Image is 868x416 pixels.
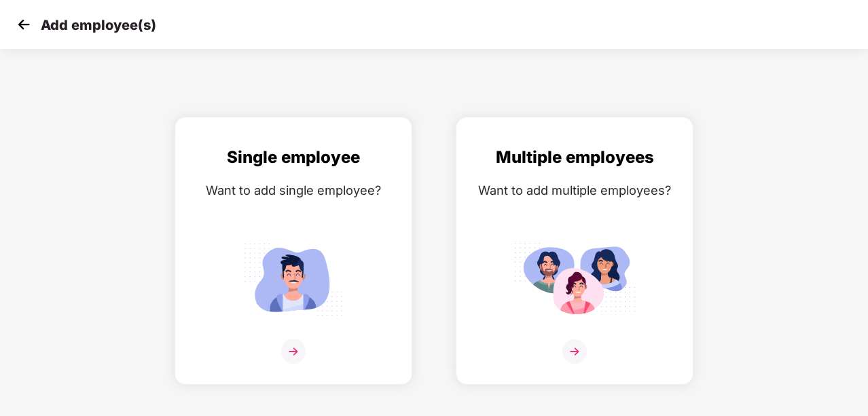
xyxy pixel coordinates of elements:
[232,237,355,322] img: svg+xml;base64,PHN2ZyB4bWxucz0iaHR0cDovL3d3dy53My5vcmcvMjAwMC9zdmciIGlkPSJTaW5nbGVfZW1wbG95ZWUiIH...
[470,181,679,200] div: Want to add multiple employees?
[281,339,306,364] img: svg+xml;base64,PHN2ZyB4bWxucz0iaHR0cDovL3d3dy53My5vcmcvMjAwMC9zdmciIHdpZHRoPSIzNiIgaGVpZ2h0PSIzNi...
[562,339,587,364] img: svg+xml;base64,PHN2ZyB4bWxucz0iaHR0cDovL3d3dy53My5vcmcvMjAwMC9zdmciIHdpZHRoPSIzNiIgaGVpZ2h0PSIzNi...
[470,145,679,170] div: Multiple employees
[41,17,156,33] p: Add employee(s)
[189,145,398,170] div: Single employee
[513,237,636,322] img: svg+xml;base64,PHN2ZyB4bWxucz0iaHR0cDovL3d3dy53My5vcmcvMjAwMC9zdmciIGlkPSJNdWx0aXBsZV9lbXBsb3llZS...
[14,14,34,35] img: svg+xml;base64,PHN2ZyB4bWxucz0iaHR0cDovL3d3dy53My5vcmcvMjAwMC9zdmciIHdpZHRoPSIzMCIgaGVpZ2h0PSIzMC...
[189,181,398,200] div: Want to add single employee?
